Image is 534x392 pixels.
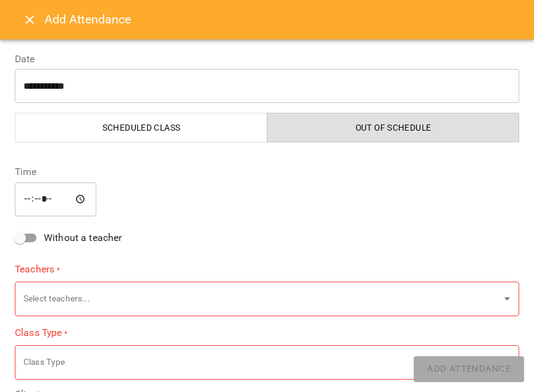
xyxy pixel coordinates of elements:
div: Class Type [15,345,519,380]
span: Out of Schedule [275,120,512,135]
div: Select teachers... [15,281,519,316]
label: Time [15,167,519,177]
label: Class Type [15,326,519,340]
button: Close [15,5,44,35]
span: Without a teacher [44,231,122,245]
h6: Add Attendance [44,10,519,29]
button: Out of Schedule [267,113,519,142]
span: Scheduled class [23,120,260,135]
button: Scheduled class [15,113,267,142]
label: Teachers [15,263,519,277]
p: Class Type [23,356,499,369]
p: Select teachers... [23,293,499,305]
label: Date [15,54,519,64]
